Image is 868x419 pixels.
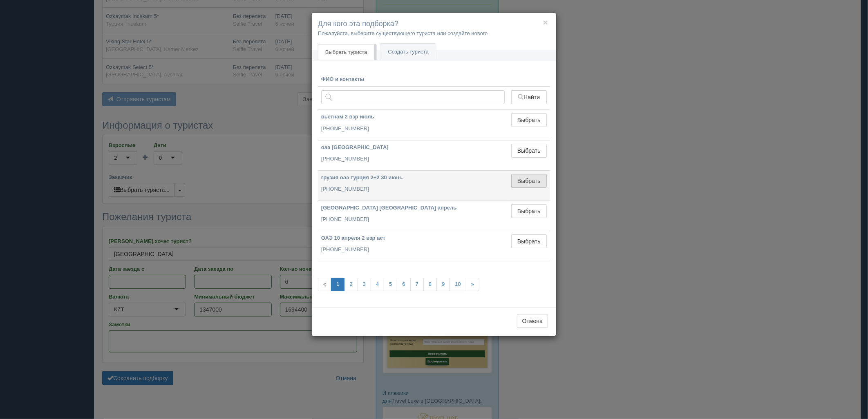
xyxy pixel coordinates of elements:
b: [GEOGRAPHIC_DATA] [GEOGRAPHIC_DATA] апрель [321,205,457,211]
span: « [318,278,331,291]
p: [PHONE_NUMBER] [321,185,505,193]
a: » [466,278,479,291]
input: Поиск по ФИО, паспорту или контактам [321,90,505,104]
a: 8 [423,278,437,291]
a: 6 [397,278,410,291]
a: 10 [450,278,466,291]
p: [PHONE_NUMBER] [321,246,505,254]
b: ОАЭ 10 апреля 2 взр аст [321,235,385,241]
a: 1 [331,278,345,291]
p: [PHONE_NUMBER] [321,155,505,163]
button: Выбрать [511,113,547,127]
a: Создать туриста [380,44,436,60]
button: × [543,18,548,27]
p: Пожалуйста, выберите существующего туриста или создайте нового [318,29,550,37]
button: Выбрать [511,234,547,248]
b: грузия оаэ турция 2+2 30 июнь [321,174,403,181]
button: Выбрать [511,174,547,188]
button: Отмена [517,314,548,328]
a: 4 [371,278,384,291]
a: 7 [410,278,424,291]
a: Выбрать туриста [318,44,374,60]
h4: Для кого эта подборка? [318,19,550,29]
button: Выбрать [511,204,547,218]
button: Найти [511,90,547,104]
a: 3 [358,278,371,291]
a: 2 [344,278,358,291]
b: оаэ [GEOGRAPHIC_DATA] [321,144,389,150]
th: ФИО и контакты [318,72,508,87]
button: Выбрать [511,144,547,158]
a: 9 [436,278,450,291]
p: [PHONE_NUMBER] [321,216,505,223]
a: 5 [384,278,397,291]
p: [PHONE_NUMBER] [321,125,505,133]
b: вьетнам 2 взр июль [321,114,374,120]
